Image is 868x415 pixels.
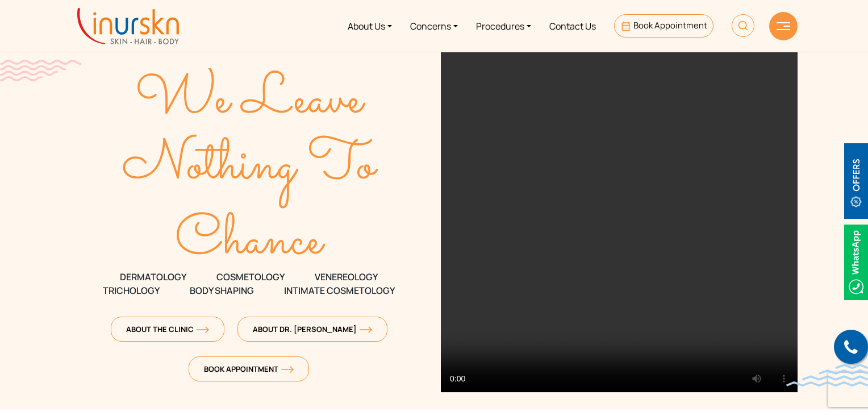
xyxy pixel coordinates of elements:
a: About Dr. [PERSON_NAME]orange-arrow [237,317,387,342]
span: Book Appointment [204,364,294,374]
img: orange-arrow [281,366,294,373]
span: About The Clinic [126,324,209,334]
img: orange-arrow [360,326,372,333]
img: offerBt [844,143,868,219]
span: About Dr. [PERSON_NAME] [253,324,372,334]
a: Book Appointmentorange-arrow [189,356,309,381]
img: orange-arrow [197,326,209,333]
img: hamLine.svg [777,22,790,30]
img: inurskn-logo [77,8,179,44]
span: TRICHOLOGY [103,284,160,297]
a: About Us [339,5,401,47]
a: About The Clinicorange-arrow [111,317,224,342]
img: bluewave [786,364,868,387]
span: COSMETOLOGY [216,270,285,284]
a: Concerns [401,5,467,47]
img: Whatsappicon [844,225,868,300]
span: DERMATOLOGY [120,270,186,284]
text: Chance [176,200,326,284]
text: Nothing To [123,124,379,208]
text: We Leave [135,59,366,143]
a: Whatsappicon [844,255,868,268]
span: VENEREOLOGY [315,270,378,284]
span: Intimate Cosmetology [284,284,395,297]
img: HeaderSearch [732,14,754,37]
span: Book Appointment [633,19,707,31]
a: Book Appointment [614,14,713,38]
span: Body Shaping [190,284,254,297]
a: Contact Us [540,5,605,47]
a: Procedures [467,5,540,47]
